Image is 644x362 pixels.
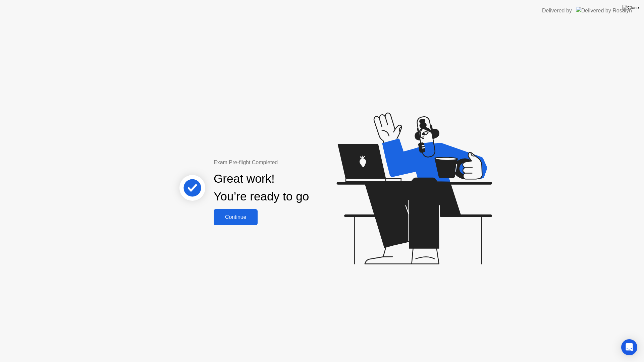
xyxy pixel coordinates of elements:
div: Open Intercom Messenger [621,339,637,355]
img: Delivered by Rosalyn [576,7,632,14]
div: Great work! You’re ready to go [214,170,309,205]
div: Delivered by [542,7,572,15]
img: Close [622,5,639,10]
div: Continue [216,214,256,220]
div: Exam Pre-flight Completed [214,159,352,167]
button: Continue [214,209,258,225]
